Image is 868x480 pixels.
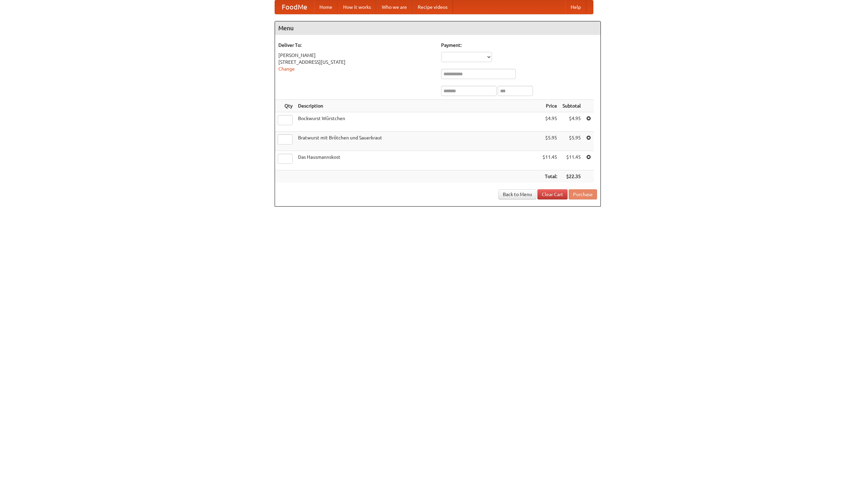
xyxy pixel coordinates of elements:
[275,0,314,14] a: FoodMe
[295,132,540,151] td: Bratwurst mit Brötchen und Sauerkraut
[441,42,597,49] h5: Payment:
[338,0,376,14] a: How it works
[560,132,584,151] td: $5.95
[275,21,600,35] h4: Menu
[540,112,560,132] td: $4.95
[560,100,584,112] th: Subtotal
[560,151,584,170] td: $11.45
[540,132,560,151] td: $5.95
[278,66,295,72] a: Change
[295,100,540,112] th: Description
[295,151,540,170] td: Das Hausmannskost
[537,189,568,199] a: Clear Cart
[540,100,560,112] th: Price
[278,52,434,59] div: [PERSON_NAME]
[275,100,295,112] th: Qty
[498,189,536,199] a: Back to Menu
[560,170,584,183] th: $22.35
[540,151,560,170] td: $11.45
[278,42,434,49] h5: Deliver To:
[569,189,597,199] button: Purchase
[376,0,412,14] a: Who we are
[565,0,586,14] a: Help
[540,170,560,183] th: Total:
[295,112,540,132] td: Bockwurst Würstchen
[412,0,453,14] a: Recipe videos
[560,112,584,132] td: $4.95
[278,59,434,65] div: [STREET_ADDRESS][US_STATE]
[314,0,338,14] a: Home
